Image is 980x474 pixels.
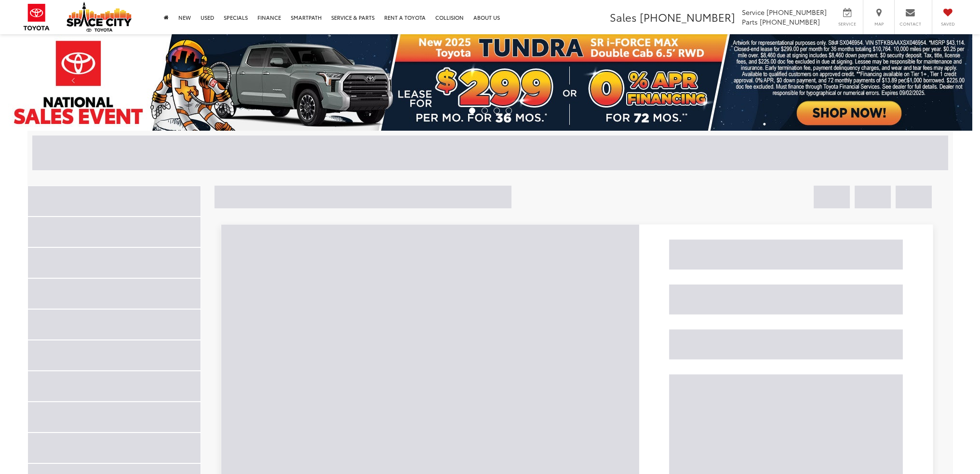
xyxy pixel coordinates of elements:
span: [PHONE_NUMBER] [640,9,735,25]
span: Service [836,21,858,27]
span: Map [868,21,889,27]
span: Service [742,7,765,17]
span: Contact [899,21,921,27]
span: Saved [937,21,958,27]
span: [PHONE_NUMBER] [766,7,827,17]
img: Space City Toyota [67,2,132,32]
img: 2025 Tundra [8,34,972,131]
span: Parts [742,17,758,27]
span: Sales [610,9,637,25]
span: [PHONE_NUMBER] [760,17,820,27]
